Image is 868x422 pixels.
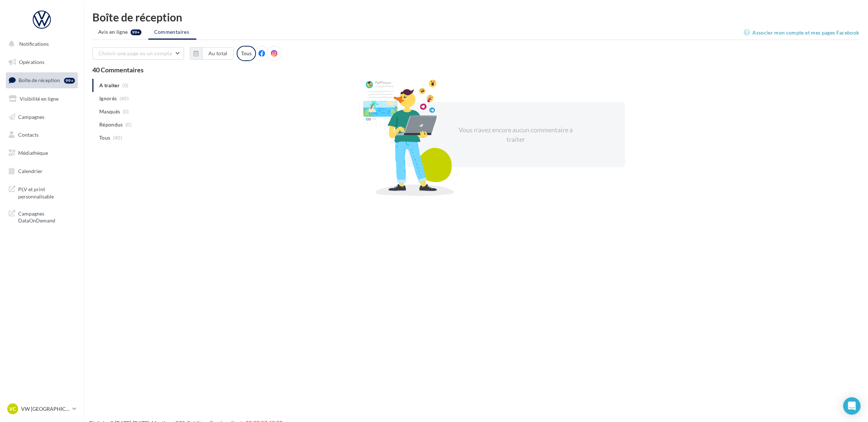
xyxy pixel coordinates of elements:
[6,402,78,416] a: VC VW [GEOGRAPHIC_DATA]
[202,47,234,60] button: Au total
[744,28,859,37] a: Associer mon compte et mes pages Facebook
[4,72,79,88] a: Boîte de réception99+
[99,134,110,141] span: Tous
[125,122,132,128] span: (0)
[18,168,43,174] span: Calendrier
[4,91,79,106] a: Visibilité en ligne
[4,36,76,52] button: Notifications
[4,109,79,125] a: Campagnes
[18,150,48,156] span: Médiathèque
[190,47,234,60] button: Au total
[4,127,79,142] a: Contacts
[123,109,129,114] span: (0)
[19,41,49,47] span: Notifications
[18,184,75,200] span: PLV et print personnalisable
[99,121,123,128] span: Répondus
[9,405,16,413] span: VC
[453,125,579,144] div: Vous n'avez encore aucun commentaire à traiter
[92,67,859,73] div: 40 Commentaires
[120,96,129,101] span: (40)
[98,28,128,36] span: Avis en ligne
[99,108,120,115] span: Masqués
[843,397,861,415] div: Open Intercom Messenger
[21,405,69,413] p: VW [GEOGRAPHIC_DATA]
[131,29,141,35] div: 99+
[19,77,60,83] span: Boîte de réception
[18,132,39,138] span: Contacts
[18,209,75,224] span: Campagnes DataOnDemand
[19,59,44,65] span: Opérations
[4,206,79,227] a: Campagnes DataOnDemand
[237,46,256,61] div: Tous
[92,47,184,60] button: Choisir une page ou un compte
[18,113,44,120] span: Campagnes
[20,96,59,102] span: Visibilité en ligne
[113,135,122,141] span: (40)
[92,12,859,23] div: Boîte de réception
[4,55,79,70] a: Opérations
[4,181,79,203] a: PLV et print personnalisable
[99,50,172,56] span: Choisir une page ou un compte
[64,78,75,84] div: 99+
[4,164,79,179] a: Calendrier
[99,95,117,102] span: Ignorés
[4,145,79,161] a: Médiathèque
